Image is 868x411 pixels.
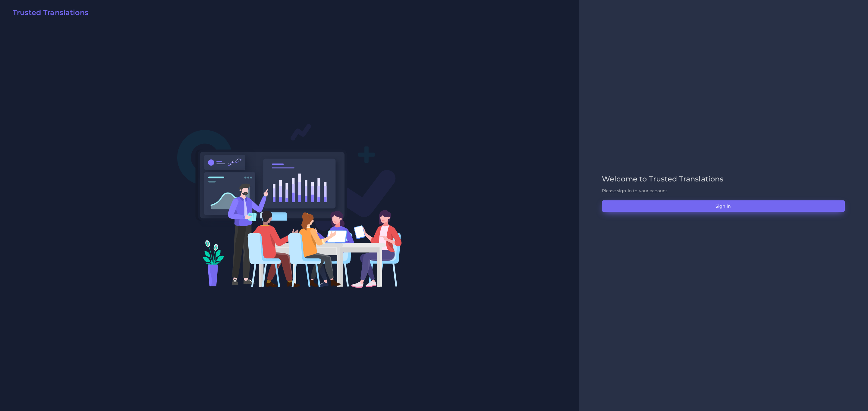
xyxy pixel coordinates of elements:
p: Please sign-in to your account [602,188,845,194]
img: Login V2 [177,123,402,288]
a: Trusted Translations [8,8,88,19]
h2: Trusted Translations [13,8,88,17]
button: Sign in [602,200,845,212]
h2: Welcome to Trusted Translations [602,175,845,184]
